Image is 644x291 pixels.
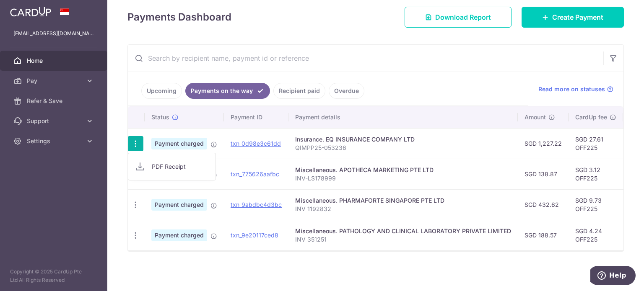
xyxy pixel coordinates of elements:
div: Miscellaneous. PHARMAFORTE SINGAPORE PTE LTD [295,196,511,205]
p: INV 1192832 [295,205,511,213]
span: CardUp fee [575,113,607,121]
span: Payment charged [151,229,207,241]
iframe: Opens a widget where you can find more information [590,266,636,287]
div: Insurance. EQ INSURANCE COMPANY LTD [295,135,511,144]
p: INV 351251 [295,235,511,244]
p: [EMAIL_ADDRESS][DOMAIN_NAME] [13,29,94,38]
span: Read more on statuses [538,85,605,93]
td: SGD 4.24 OFF225 [569,220,623,250]
span: Payment charged [151,199,207,211]
input: Search by recipient name, payment id or reference [128,45,603,72]
td: SGD 9.73 OFF225 [569,189,623,220]
span: Support [27,117,82,125]
td: SGD 1,227.22 [518,128,569,159]
a: Overdue [329,83,364,99]
td: SGD 138.87 [518,159,569,189]
td: SGD 3.12 OFF225 [569,159,623,189]
span: Home [27,57,82,65]
td: SGD 188.57 [518,220,569,250]
span: Settings [27,137,82,145]
a: Create Payment [522,7,624,28]
a: Recipient paid [273,83,325,99]
td: SGD 432.62 [518,189,569,220]
span: Payment charged [151,138,207,149]
a: Payments on the way [185,83,270,99]
td: SGD 27.61 OFF225 [569,128,623,159]
p: QIMPP25-053236 [295,144,511,152]
span: Amount [525,113,546,121]
a: Read more on statuses [538,85,613,93]
a: Upcoming [141,83,182,99]
th: Payment details [288,106,518,128]
a: txn_0d98e3c61dd [231,140,281,147]
span: Pay [27,77,82,85]
a: txn_9abdbc4d3bc [231,201,282,208]
th: Payment ID [224,106,288,128]
a: txn_9e20117ced8 [231,232,278,239]
h4: Payments Dashboard [127,10,231,25]
div: Miscellaneous. PATHOLOGY AND CLINICAL LABORATORY PRIVATE LIMITED [295,227,511,235]
p: INV-LS178999 [295,174,511,183]
span: Download Report [435,12,491,22]
span: Status [151,113,169,121]
a: txn_775626aafbc [231,170,279,178]
span: Refer & Save [27,97,82,105]
span: Create Payment [552,12,603,22]
img: CardUp [10,7,51,17]
a: Download Report [405,7,512,28]
div: Miscellaneous. APOTHECA MARKETING PTE LTD [295,166,511,174]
